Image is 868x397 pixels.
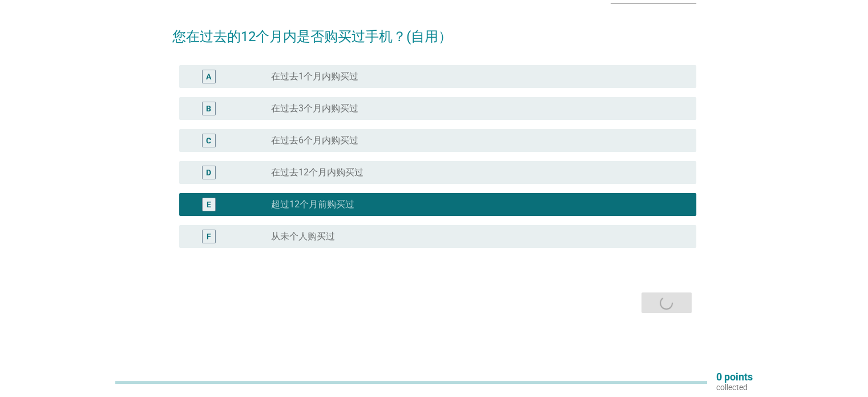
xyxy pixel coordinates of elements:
p: 0 points [716,372,753,382]
label: 从未个人购买过 [271,231,335,242]
div: D [206,167,211,179]
div: A [206,71,211,83]
div: F [207,231,211,243]
label: 超过12个月前购买过 [271,199,354,210]
label: 在过去1个月内购买过 [271,71,358,82]
p: collected [716,382,753,392]
label: 在过去12个月内购买过 [271,167,364,178]
div: B [206,103,211,115]
label: 在过去6个月内购买过 [271,135,358,146]
div: C [206,135,211,147]
label: 在过去3个月内购买过 [271,103,358,114]
h2: 您在过去的12个月内是否购买过手机？(自用） [172,15,696,47]
div: E [207,199,211,211]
